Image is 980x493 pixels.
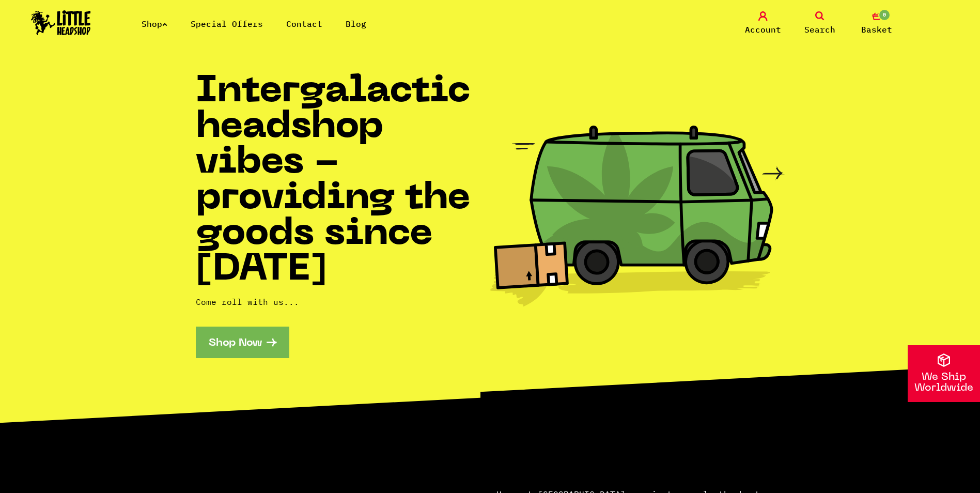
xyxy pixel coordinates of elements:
[196,327,289,358] a: Shop Now
[286,19,322,29] a: Contact
[31,10,91,35] img: Little Head Shop Logo
[745,23,781,36] span: Account
[794,11,846,36] a: Search
[908,372,980,394] p: We Ship Worldwide
[196,74,490,288] h1: Intergalactic headshop vibes - providing the goods since [DATE]
[142,19,167,29] a: Shop
[851,11,903,36] a: 0 Basket
[196,296,490,308] p: Come roll with us...
[804,23,835,36] span: Search
[878,9,891,21] span: 0
[191,19,263,29] a: Special Offers
[861,23,892,36] span: Basket
[346,19,366,29] a: Blog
